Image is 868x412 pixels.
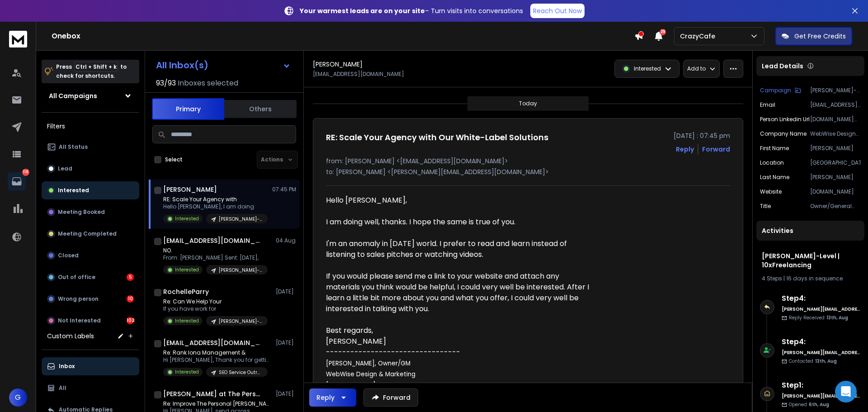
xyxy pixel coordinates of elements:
[789,358,837,365] p: Contacted
[178,78,238,89] h3: Inboxes selected
[163,254,268,261] p: From: [PERSON_NAME] Sent: [DATE],
[56,62,127,81] p: Press to check for shortcuts.
[775,27,852,45] button: Get Free Credits
[300,6,523,15] p: – Turn visits into conversations
[127,274,134,281] div: 5
[219,318,262,325] p: [PERSON_NAME]-Level | 10xFreelancing
[276,339,296,346] p: [DATE]
[810,174,861,181] p: [PERSON_NAME]
[789,401,829,408] p: Opened
[59,384,66,392] p: All
[163,203,268,210] p: Hello [PERSON_NAME], I am doing
[163,349,272,356] p: Re: Rank Iona Management &
[165,156,183,163] label: Select
[782,380,861,391] h6: Step 1 :
[519,100,537,107] p: Today
[810,203,861,210] p: Owner/General Manager
[8,172,26,190] a: 118
[810,87,861,94] p: [PERSON_NAME]-Level | 10xFreelancing
[810,130,861,137] p: WebWise Design & Marketing
[42,87,139,105] button: All Campaigns
[760,174,789,181] p: Last Name
[127,317,134,324] div: 103
[762,275,782,282] span: 4 Steps
[175,266,199,273] p: Interested
[163,247,268,254] p: NO.
[326,336,386,346] span: [PERSON_NAME]
[760,145,789,152] p: First Name
[163,196,268,203] p: RE: Scale Your Agency with
[634,65,661,72] p: Interested
[58,274,95,281] p: Out of office
[149,56,298,74] button: All Inbox(s)
[313,71,404,78] p: [EMAIL_ADDRESS][DOMAIN_NAME]
[326,271,590,314] p: If you would please send me a link to your website and attach any materials you think would be he...
[58,230,117,237] p: Meeting Completed
[782,293,861,304] h6: Step 4 :
[175,369,199,375] p: Interested
[58,295,99,303] p: Wrong person
[760,159,784,166] p: location
[810,101,861,109] p: [EMAIL_ADDRESS][DOMAIN_NAME]
[272,186,296,193] p: 07:45 PM
[760,116,810,123] p: Person Linkedin Url
[810,159,861,166] p: [GEOGRAPHIC_DATA]
[326,381,376,389] span: [DOMAIN_NAME]
[309,388,356,407] button: Reply
[835,381,857,403] div: Open Intercom Messenger
[680,32,719,41] p: CrazyCafe
[810,188,861,195] p: [DOMAIN_NAME]
[42,246,139,265] button: Closed
[326,217,590,227] p: I am doing well, thanks. I hope the same is true of you.
[74,62,118,72] span: Ctrl + Shift + k
[175,317,199,324] p: Interested
[127,295,134,303] div: 10
[42,268,139,286] button: Out of office5
[42,379,139,397] button: All
[326,195,590,206] p: Hello [PERSON_NAME],
[219,216,262,223] p: [PERSON_NAME]-Level | 10xFreelancing
[762,62,803,71] p: Lead Details
[22,169,29,176] p: 118
[674,131,730,140] p: [DATE] : 07:45 pm
[42,181,139,199] button: Interested
[42,203,139,221] button: Meeting Booked
[687,65,706,72] p: Add to
[42,312,139,330] button: Not Interested103
[152,98,224,120] button: Primary
[42,120,139,133] h3: Filters
[326,238,590,260] p: I'm an anomaly in [DATE] world. I prefer to read and learn instead of listening to sales pitches ...
[363,388,418,407] button: Forward
[9,388,27,407] button: G
[175,215,199,222] p: Interested
[163,287,209,296] h1: RochelleParry
[676,145,694,154] button: Reply
[59,363,75,370] p: Inbox
[702,145,730,154] div: Forward
[809,401,829,408] span: 6th, Aug
[810,116,861,123] p: [DOMAIN_NAME][URL]
[42,357,139,375] button: Inbox
[163,400,272,407] p: Re: Improve The Personal [PERSON_NAME]
[42,290,139,308] button: Wrong person10
[782,349,861,356] h6: [PERSON_NAME][EMAIL_ADDRESS][DOMAIN_NAME]
[326,167,730,176] p: to: [PERSON_NAME] <[PERSON_NAME][EMAIL_ADDRESS][DOMAIN_NAME]>
[276,237,296,244] p: 04 Aug
[660,29,666,35] span: 29
[42,138,139,156] button: All Status
[760,130,807,137] p: Company Name
[42,225,139,243] button: Meeting Completed
[810,145,861,152] p: [PERSON_NAME]
[156,61,208,70] h1: All Inbox(s)
[276,390,296,398] p: [DATE]
[58,252,79,259] p: Closed
[9,31,27,47] img: logo
[219,369,262,376] p: SEO Service Outreach |. CrazyCafe
[163,298,268,305] p: Re: Can We Help Your
[42,160,139,178] button: Lead
[58,317,101,324] p: Not Interested
[326,156,730,166] p: from: [PERSON_NAME] <[EMAIL_ADDRESS][DOMAIN_NAME]>
[756,221,864,241] div: Activities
